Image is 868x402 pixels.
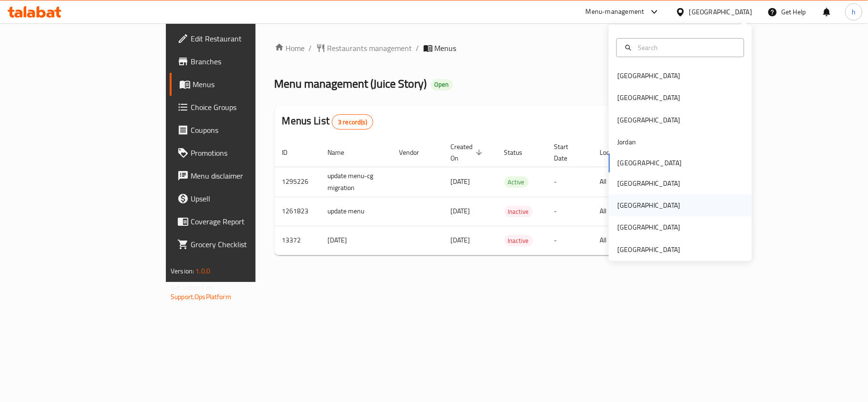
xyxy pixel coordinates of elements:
div: [GEOGRAPHIC_DATA] [617,200,680,211]
li: / [416,42,419,54]
td: - [547,167,592,197]
span: [DATE] [451,175,470,188]
span: Promotions [191,147,303,159]
nav: breadcrumb [275,42,683,54]
td: - [547,226,592,255]
a: Grocery Checklist [170,233,311,256]
div: Menu-management [586,6,644,18]
span: Coupons [191,124,303,136]
span: Menu disclaimer [191,170,303,181]
span: Restaurants management [327,42,412,54]
div: Total records count [332,114,373,130]
span: Menus [193,79,303,90]
span: Start Date [554,141,581,164]
span: Choice Groups [191,101,303,113]
span: 1.0.0 [195,265,210,277]
a: Promotions [170,141,311,164]
span: Menus [435,42,457,54]
span: Active [504,177,529,188]
span: Inactive [504,235,533,246]
a: Edit Restaurant [170,27,311,50]
a: Menus [170,73,311,96]
td: update menu [320,197,392,226]
span: Open [431,80,453,89]
a: Restaurants management [316,42,412,54]
div: [GEOGRAPHIC_DATA] [617,92,680,103]
div: [GEOGRAPHIC_DATA] [689,7,752,17]
a: Branches [170,50,311,73]
span: Grocery Checklist [191,239,303,250]
span: Branches [191,56,303,67]
span: Edit Restaurant [191,33,303,44]
div: [GEOGRAPHIC_DATA] [617,222,680,232]
a: Support.OpsPlatform [171,291,231,303]
span: Menu management ( Juice Story ) [275,73,427,94]
span: [DATE] [451,205,470,217]
span: Name [328,147,357,158]
span: [DATE] [451,234,470,246]
span: Created On [451,141,485,164]
span: Status [504,147,535,158]
span: ID [282,147,300,158]
span: h [852,7,856,17]
span: 3 record(s) [332,118,373,127]
span: Get support on: [171,281,214,293]
div: [GEOGRAPHIC_DATA] [617,70,680,81]
td: All [592,226,642,255]
span: Locale [600,147,630,158]
span: Version: [171,265,194,277]
div: [GEOGRAPHIC_DATA] [617,244,680,255]
td: All [592,197,642,226]
a: Menu disclaimer [170,164,311,187]
div: [GEOGRAPHIC_DATA] [617,115,680,125]
div: Open [431,79,453,90]
td: update menu-cg migration [320,167,392,197]
a: Choice Groups [170,96,311,119]
span: Coverage Report [191,216,303,227]
input: Search [634,42,738,53]
span: Upsell [191,193,303,204]
span: Vendor [399,147,432,158]
span: Inactive [504,206,533,217]
a: Coupons [170,119,311,141]
h2: Menus List [282,114,373,130]
a: Coverage Report [170,210,311,233]
div: Jordan [617,137,636,147]
div: [GEOGRAPHIC_DATA] [617,178,680,189]
td: [DATE] [320,226,392,255]
td: - [547,197,592,226]
table: enhanced table [275,138,748,255]
a: Upsell [170,187,311,210]
td: All [592,167,642,197]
